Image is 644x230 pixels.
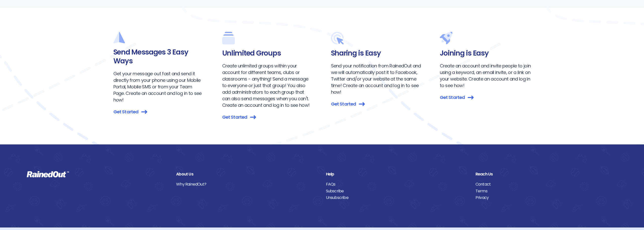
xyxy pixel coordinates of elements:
[113,108,204,115] a: Get Started
[113,70,204,103] div: Get your message out fast and send it directly from your phone using our Mobile Portal, Mobile SM...
[176,171,318,177] div: About Us
[113,32,125,43] img: Dialogue bubble
[475,194,617,201] a: Privacy
[440,63,531,89] div: Create an account and invite people to join using a keyword, an email invite, or a link on your w...
[222,32,235,44] img: Dialogue bubble
[222,114,313,120] a: Get Started
[176,181,318,188] a: Why RainedOut?
[331,49,422,58] div: Sharing is Easy
[440,32,452,44] img: Dialogue bubble
[326,181,468,188] a: FAQs
[326,194,468,201] a: Unsubscribe
[475,171,617,177] div: Reach Us
[222,63,313,109] div: Create unlimited groups within your account for different teams, clubs or classrooms - anything! ...
[475,188,617,194] a: Terms
[440,49,531,58] div: Joining is Easy
[475,181,617,188] a: Contact
[113,48,204,65] div: Send Messages 3 Easy Ways
[326,171,468,177] div: Help
[326,188,468,194] a: Subscribe
[331,100,422,107] a: Get Started
[440,94,531,101] a: Get Started
[331,32,344,44] img: Dialogue bubble
[222,49,313,58] div: Unlimited Groups
[331,63,422,95] div: Send your notification from RainedOut and we will automatically post it to Facebook, Twitter and/...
